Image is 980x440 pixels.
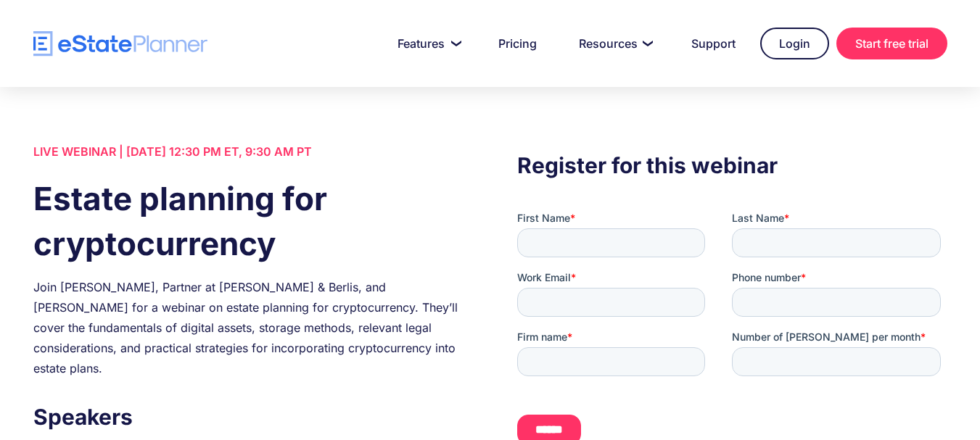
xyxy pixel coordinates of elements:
[517,149,947,182] h3: Register for this webinar
[481,29,554,58] a: Pricing
[561,29,667,58] a: Resources
[836,28,947,59] a: Start free trial
[33,277,463,378] div: Join [PERSON_NAME], Partner at [PERSON_NAME] & Berlis, and [PERSON_NAME] for a webinar on estate ...
[33,31,207,57] a: home
[674,29,753,58] a: Support
[33,141,463,162] div: LIVE WEBINAR | [DATE] 12:30 PM ET, 9:30 AM PT
[33,400,463,433] h3: Speakers
[33,176,463,266] h1: Estate planning for cryptocurrency
[380,29,474,58] a: Features
[760,28,829,59] a: Login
